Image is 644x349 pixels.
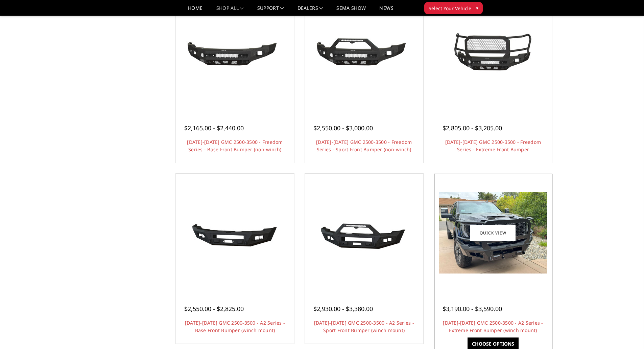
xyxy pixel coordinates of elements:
[445,139,541,153] a: [DATE]-[DATE] GMC 2500-3500 - Freedom Series - Extreme Front Bumper
[184,305,244,313] span: $2,550.00 - $2,825.00
[336,6,366,16] a: SEMA Show
[314,320,414,333] a: [DATE]-[DATE] GMC 2500-3500 - A2 Series - Sport Front Bumper (winch mount)
[424,2,483,14] button: Select Your Vehicle
[476,4,478,12] span: ▾
[313,305,373,313] span: $2,930.00 - $3,380.00
[313,124,373,132] span: $2,550.00 - $3,000.00
[439,192,547,274] img: 2024-2025 GMC 2500-3500 - A2 Series - Extreme Front Bumper (winch mount)
[443,320,543,333] a: [DATE]-[DATE] GMC 2500-3500 - A2 Series - Extreme Front Bumper (winch mount)
[307,175,422,290] a: 2024-2025 GMC 2500-3500 - A2 Series - Sport Front Bumper (winch mount) 2024-2025 GMC 2500-3500 - ...
[257,6,284,16] a: Support
[316,139,412,153] a: [DATE]-[DATE] GMC 2500-3500 - Freedom Series - Sport Front Bumper (non-winch)
[610,317,644,349] iframe: Chat Widget
[443,124,502,132] span: $2,805.00 - $3,205.00
[297,6,323,16] a: Dealers
[188,6,202,16] a: Home
[216,6,244,16] a: shop all
[184,124,244,132] span: $2,165.00 - $2,440.00
[436,175,551,290] a: 2024-2025 GMC 2500-3500 - A2 Series - Extreme Front Bumper (winch mount) 2024-2025 GMC 2500-3500 ...
[470,225,516,241] a: Quick view
[185,320,285,333] a: [DATE]-[DATE] GMC 2500-3500 - A2 Series - Base Front Bumper (winch mount)
[177,175,292,290] a: 2024-2025 GMC 2500-3500 - A2 Series - Base Front Bumper (winch mount) 2024-2025 GMC 2500-3500 - A...
[187,139,283,153] a: [DATE]-[DATE] GMC 2500-3500 - Freedom Series - Base Front Bumper (non-winch)
[379,6,393,16] a: News
[443,305,502,313] span: $3,190.00 - $3,590.00
[429,5,471,12] span: Select Your Vehicle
